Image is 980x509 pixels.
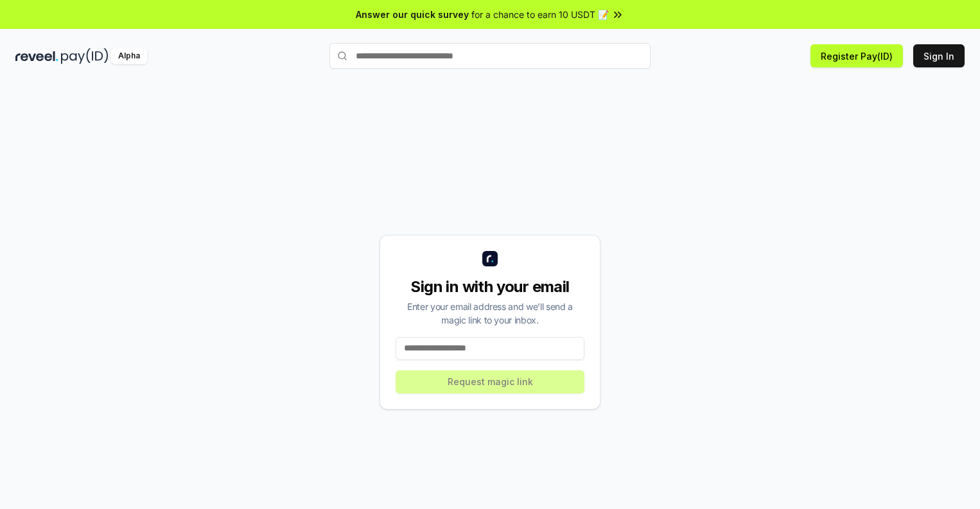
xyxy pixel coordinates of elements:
span: for a chance to earn 10 USDT 📝 [471,8,609,21]
img: logo_small [482,251,498,266]
div: Sign in with your email [396,277,584,297]
img: reveel_dark [15,48,58,64]
div: Enter your email address and we’ll send a magic link to your inbox. [396,300,584,327]
span: Answer our quick survey [356,8,469,21]
button: Register Pay(ID) [810,44,903,67]
button: Sign In [913,44,965,67]
img: pay_id [61,48,109,64]
div: Alpha [111,48,147,64]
